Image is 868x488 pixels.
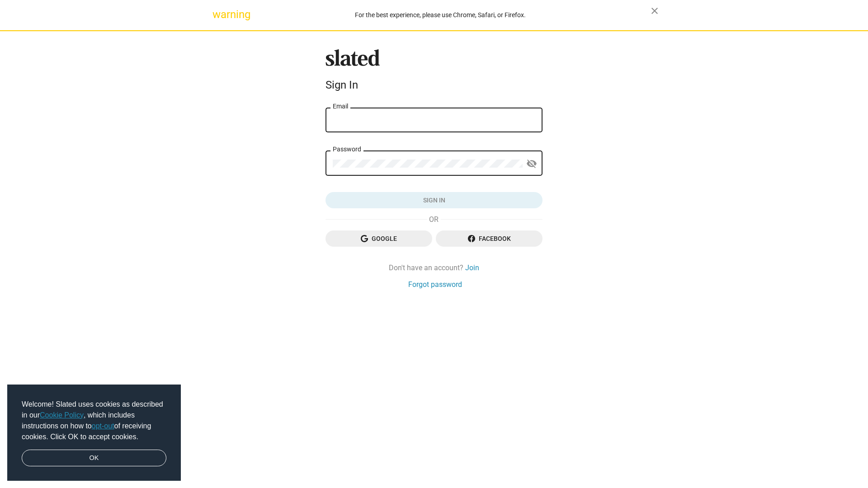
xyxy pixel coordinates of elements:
div: Don't have an account? [325,263,542,272]
span: Google [333,230,425,247]
a: Cookie Policy [40,411,84,419]
button: Facebook [436,230,542,247]
div: For the best experience, please use Chrome, Safari, or Firefox. [230,9,651,21]
button: Google [325,230,432,247]
div: cookieconsent [7,385,181,481]
sl-branding: Sign In [325,49,542,95]
span: Welcome! Slated uses cookies as described in our , which includes instructions on how to of recei... [22,399,166,442]
div: Sign In [325,79,542,91]
span: Facebook [443,230,535,247]
mat-icon: close [649,5,660,16]
mat-icon: visibility_off [526,157,537,171]
a: dismiss cookie message [22,450,166,467]
button: Show password [523,155,541,173]
a: opt-out [92,422,114,430]
a: Forgot password [408,280,462,289]
a: Join [465,263,479,272]
mat-icon: warning [212,9,223,20]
